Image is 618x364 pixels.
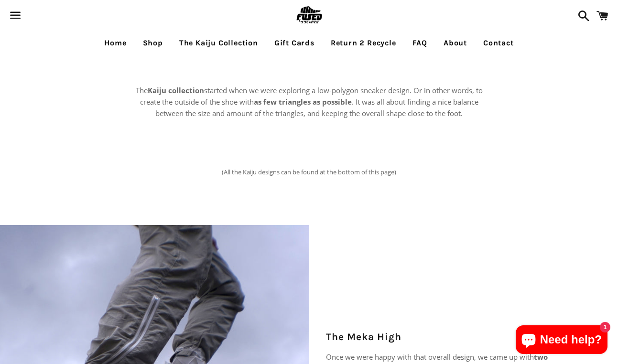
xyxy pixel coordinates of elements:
a: Shop [136,31,170,55]
strong: as few triangles as possible [254,97,352,107]
p: (All the Kaiju designs can be found at the bottom of this page) [194,157,424,187]
a: FAQ [405,31,434,55]
strong: Kaiju collection [148,86,204,95]
a: Gift Cards [267,31,322,55]
a: Contact [476,31,521,55]
a: About [436,31,474,55]
a: Home [97,31,133,55]
p: The started when we were exploring a low-polygon sneaker design. Or in other words, to create the... [132,85,486,119]
a: The Kaiju Collection [172,31,265,55]
a: Return 2 Recycle [324,31,403,55]
h2: The Meka High [326,330,602,344]
inbox-online-store-chat: Shopify online store chat [513,325,610,356]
